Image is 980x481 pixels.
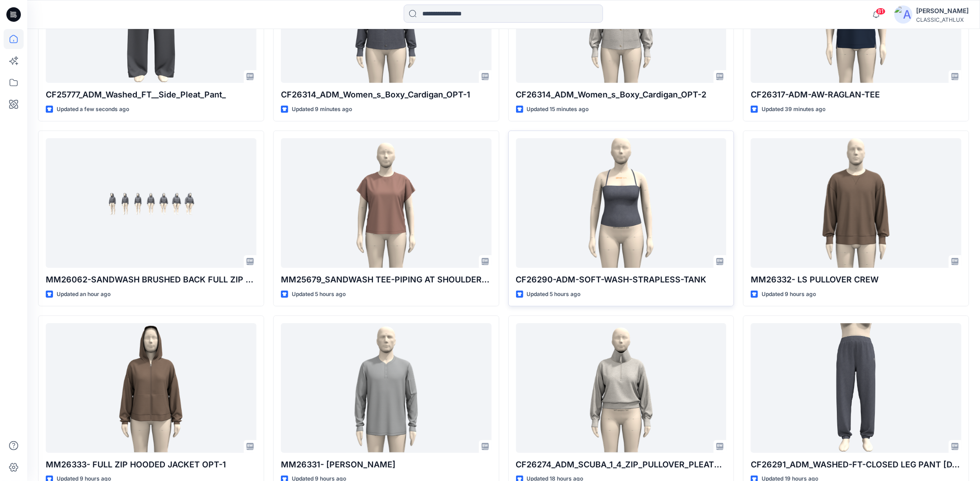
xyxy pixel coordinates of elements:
[916,5,969,16] div: [PERSON_NAME]
[281,88,492,101] p: CF26314_ADM_Women_s_Boxy_Cardigan_OPT-1
[751,323,961,452] a: CF26291_ADM_WASHED-FT-CLOSED LEG PANT 12OCT25
[527,290,581,299] p: Updated 5 hours ago
[762,290,816,299] p: Updated 9 hours ago
[751,138,961,267] a: MM26332- LS PULLOVER CREW
[916,16,969,23] div: CLASSIC_ATHLUX
[281,458,492,471] p: MM26331- [PERSON_NAME]
[516,273,727,286] p: CF26290-ADM-SOFT-WASH-STRAPLESS-TANK
[57,290,111,299] p: Updated an hour ago
[751,88,961,101] p: CF26317-ADM-AW-RAGLAN-TEE
[751,273,961,286] p: MM26332- LS PULLOVER CREW
[516,323,727,452] a: CF26274_ADM_SCUBA_1_4_ZIP_PULLOVER_PLEATED 12OCT25
[57,105,129,114] p: Updated a few seconds ago
[46,458,256,471] p: MM26333- FULL ZIP HOODED JACKET OPT-1
[516,88,727,101] p: CF26314_ADM_Women_s_Boxy_Cardigan_OPT-2
[894,5,912,24] img: avatar
[46,273,256,286] p: MM26062-SANDWASH BRUSHED BACK FULL ZIP JACKET_Size Set
[876,8,886,15] span: 81
[281,138,492,267] a: MM25679_SANDWASH TEE-PIPING AT SHOULDER&BACK YOKE
[292,105,352,114] p: Updated 9 minutes ago
[281,323,492,452] a: MM26331- LS HENLEY
[46,88,256,101] p: CF25777_ADM_Washed_FT__Side_Pleat_Pant_
[516,138,727,267] a: CF26290-ADM-SOFT-WASH-STRAPLESS-TANK
[516,458,727,471] p: CF26274_ADM_SCUBA_1_4_ZIP_PULLOVER_PLEATED [DATE]
[46,323,256,452] a: MM26333- FULL ZIP HOODED JACKET OPT-1
[292,290,346,299] p: Updated 5 hours ago
[527,105,589,114] p: Updated 15 minutes ago
[751,458,961,471] p: CF26291_ADM_WASHED-FT-CLOSED LEG PANT [DATE]
[762,105,826,114] p: Updated 39 minutes ago
[281,273,492,286] p: MM25679_SANDWASH TEE-PIPING AT SHOULDER&BACK YOKE
[46,138,256,267] a: MM26062-SANDWASH BRUSHED BACK FULL ZIP JACKET_Size Set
